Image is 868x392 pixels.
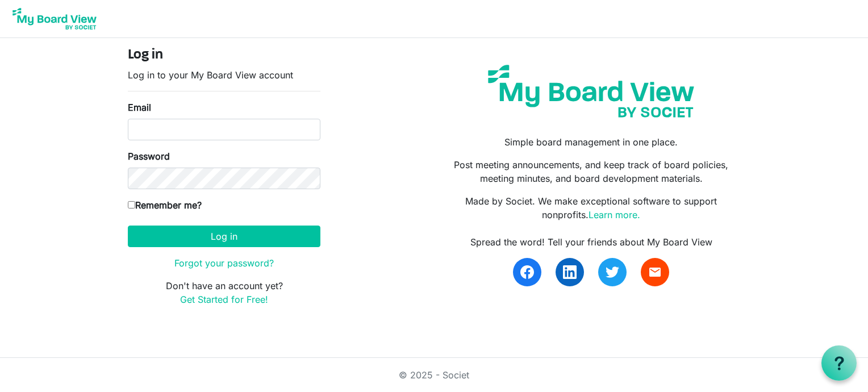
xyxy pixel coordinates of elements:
img: my-board-view-societ.svg [479,56,703,126]
a: email [641,258,669,286]
a: Learn more. [589,209,640,220]
p: Log in to your My Board View account [128,68,320,82]
img: twitter.svg [606,265,619,279]
img: facebook.svg [520,265,534,279]
a: Forgot your password? [174,257,274,269]
input: Remember me? [128,201,135,208]
a: © 2025 - Societ [399,369,469,381]
img: linkedin.svg [563,265,577,279]
label: Remember me? [128,198,202,212]
label: Password [128,149,170,163]
p: Simple board management in one place. [443,135,740,149]
p: Don't have an account yet? [128,279,320,306]
a: Get Started for Free! [180,294,268,305]
span: email [648,265,662,279]
p: Made by Societ. We make exceptional software to support nonprofits. [443,194,740,222]
div: Spread the word! Tell your friends about My Board View [443,235,740,249]
button: Log in [128,226,320,247]
img: My Board View Logo [9,5,100,33]
p: Post meeting announcements, and keep track of board policies, meeting minutes, and board developm... [443,158,740,185]
h4: Log in [128,47,320,64]
label: Email [128,101,151,114]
